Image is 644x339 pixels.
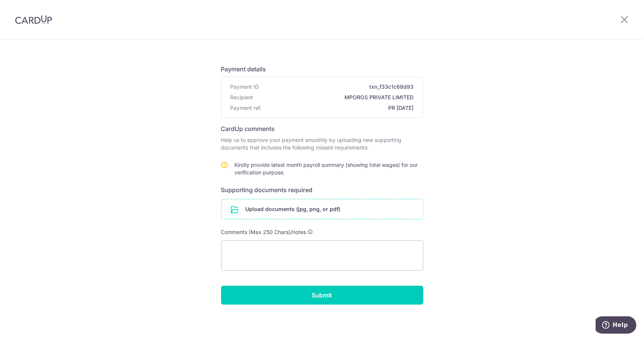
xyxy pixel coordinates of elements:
span: txn_f33c1c68d93 [262,83,414,91]
span: Recipient [231,94,254,101]
span: Payment ID [231,83,259,91]
span: Kindly provide latest month payroll summary (showing total wages) for our verification purpose. [235,162,418,176]
span: Payment ref. [231,104,262,112]
p: Help us to approve your payment smoothly by uploading new supporting documents that includes the ... [221,136,423,151]
h6: CardUp comments [221,124,423,133]
span: MPOROS PRIVATE LIMITED [257,94,414,101]
h6: Payment details [221,65,423,74]
iframe: Opens a widget where you can find more information [596,316,636,335]
span: PR [DATE] [265,104,414,112]
h6: Supporting documents required [221,185,423,194]
div: Upload documents (jpg, png, or pdf) [221,199,423,219]
img: CardUp [15,15,52,24]
span: Comments (Max 250 Chars)/notes [221,229,306,235]
input: Submit [221,286,423,305]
